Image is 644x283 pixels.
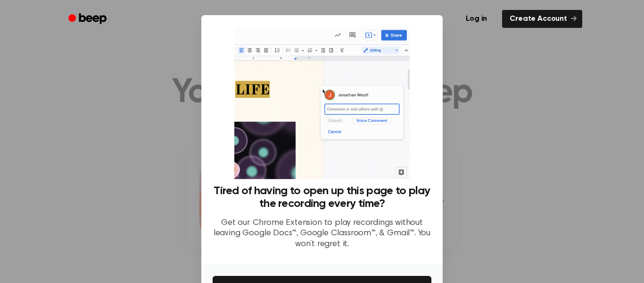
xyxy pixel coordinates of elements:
a: Beep [62,10,115,28]
a: Log in [456,8,496,30]
h3: Tired of having to open up this page to play the recording every time? [213,185,431,210]
img: Beep extension in action [234,26,409,179]
p: Get our Chrome Extension to play recordings without leaving Google Docs™, Google Classroom™, & Gm... [213,218,431,250]
a: Create Account [502,10,582,28]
